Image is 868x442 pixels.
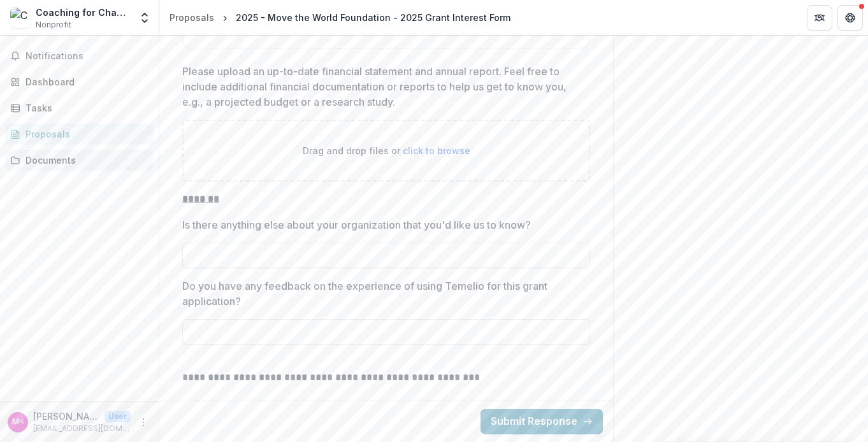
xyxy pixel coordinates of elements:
span: Notifications [25,51,148,62]
p: [EMAIL_ADDRESS][DOMAIN_NAME] [33,423,131,434]
p: Do you have any feedback on the experience of using Temelio for this grant application? [182,278,582,309]
div: Proposals [25,127,143,141]
p: Please upload an up-to-date financial statement and annual report. Feel free to include additiona... [182,64,582,110]
button: Submit Response [481,409,603,434]
p: Is there anything else about your organization that you'd like us to know? [182,217,531,232]
div: Proposals [170,11,214,24]
p: [PERSON_NAME] <[PERSON_NAME][EMAIL_ADDRESS][DOMAIN_NAME]> [33,410,99,423]
span: Nonprofit [36,19,71,31]
a: Proposals [164,8,219,27]
a: Proposals [5,124,154,145]
div: 2025 - Move the World Foundation - 2025 Grant Interest Form [236,11,510,24]
div: Tasks [25,101,143,115]
button: Get Help [837,5,863,31]
p: User [105,411,131,422]
div: Megan Polun <megan@c4cinc.org> [12,418,24,426]
p: Drag and drop files or [303,144,470,157]
button: Open entity switcher [136,5,154,31]
button: Notifications [5,46,154,66]
nav: breadcrumb [164,8,516,27]
button: More [136,415,151,430]
a: Tasks [5,97,154,118]
div: Dashboard [25,75,143,89]
div: Coaching for Change Inc [36,6,131,19]
a: Documents [5,150,154,171]
img: Coaching for Change Inc [10,8,31,28]
div: Documents [25,153,143,167]
a: Dashboard [5,71,154,92]
button: Partners [807,5,832,31]
span: click to browse [403,145,470,156]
